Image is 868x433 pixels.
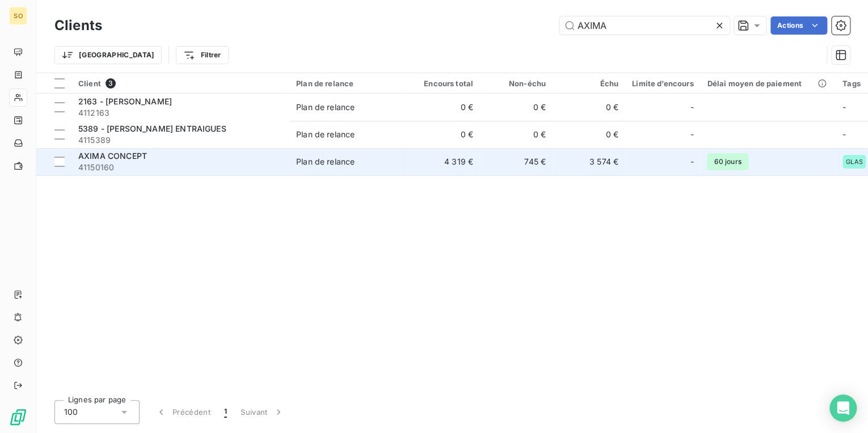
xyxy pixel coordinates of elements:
[842,129,846,139] span: -
[480,94,553,121] td: 0 €
[690,102,693,113] span: -
[78,151,147,161] span: AXIMA CONCEPT
[553,148,625,175] td: 3 574 €
[78,79,101,88] span: Client
[224,406,227,418] span: 1
[9,7,27,25] div: SO
[487,79,546,88] div: Non-échu
[78,162,283,173] span: 41150160
[829,394,857,422] div: Open Intercom Messenger
[54,15,102,36] h3: Clients
[407,94,480,121] td: 0 €
[176,46,228,64] button: Filtrer
[9,408,27,426] img: Logo LeanPay
[78,124,226,133] span: 5389 - [PERSON_NAME] ENTRAIGUES
[149,400,217,424] button: Précédent
[846,158,863,165] span: GLAS
[559,16,730,35] input: Rechercher
[296,156,355,167] div: Plan de relance
[64,406,78,418] span: 100
[106,78,116,89] span: 3
[78,134,283,146] span: 4115389
[296,79,401,88] div: Plan de relance
[842,102,846,112] span: -
[296,102,355,113] div: Plan de relance
[217,400,234,424] button: 1
[480,148,553,175] td: 745 €
[234,400,291,424] button: Suivant
[559,79,618,88] div: Échu
[414,79,473,88] div: Encours total
[54,46,162,64] button: [GEOGRAPHIC_DATA]
[78,107,283,119] span: 4112163
[690,129,693,140] span: -
[632,79,693,88] div: Limite d’encours
[707,79,828,88] div: Délai moyen de paiement
[553,94,625,121] td: 0 €
[480,121,553,148] td: 0 €
[78,96,172,106] span: 2163 - [PERSON_NAME]
[296,129,355,140] div: Plan de relance
[707,153,748,170] span: 60 jours
[690,156,693,167] span: -
[770,16,827,35] button: Actions
[407,121,480,148] td: 0 €
[407,148,480,175] td: 4 319 €
[553,121,625,148] td: 0 €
